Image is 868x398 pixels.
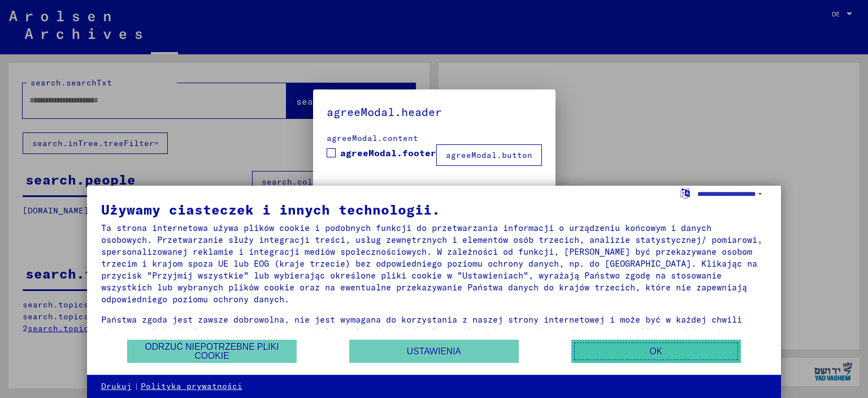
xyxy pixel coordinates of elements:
div: agreeModal.content [327,132,542,144]
button: Ustawienia [349,340,519,363]
select: Wybierz język [697,186,767,202]
div: Państwa zgoda jest zawsze dobrowolna, nie jest wymagana do korzystania z naszej strony internetow... [101,314,767,349]
label: Wybierz język [679,187,691,198]
span: agreeModal.footer [340,146,436,160]
h5: agreeModal.header [327,103,542,121]
button: agreeModal.button [436,144,542,166]
div: Używamy ciasteczek i innych technologii. [101,203,767,216]
a: Polityka prywatności [141,381,242,392]
div: Ta strona internetowa używa plików cookie i podobnych funkcji do przetwarzania informacji o urząd... [101,222,767,305]
button: OK [571,340,741,363]
a: Drukuj [101,381,132,392]
button: Odrzuć niepotrzebne pliki cookie [127,340,297,363]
